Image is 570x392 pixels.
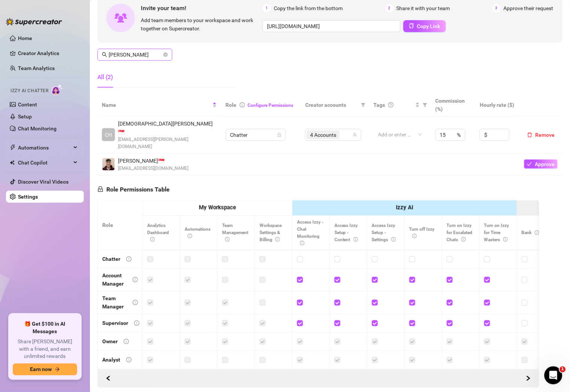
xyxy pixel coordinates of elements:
[240,102,245,108] span: info-circle
[102,373,114,385] button: Scroll Forward
[305,101,358,109] span: Creator accounts
[55,367,60,372] span: arrow-right
[141,3,263,13] span: Invite your team!
[397,4,450,12] span: Share it with your team
[133,277,138,283] span: info-circle
[526,376,531,381] span: right
[13,321,77,335] span: 🎁 Get $100 in AI Messages
[412,234,417,238] span: info-circle
[102,101,211,109] span: Name
[133,300,138,305] span: info-circle
[102,356,120,364] div: Analyst
[102,338,118,346] div: Owner
[106,376,111,381] span: left
[18,102,37,108] a: Content
[18,194,38,200] a: Settings
[105,131,112,139] span: CH
[484,223,509,242] span: Turn on Izzy for Time Wasters
[385,4,394,12] span: 2
[524,160,558,169] button: Approve
[97,186,103,192] span: lock
[409,23,414,28] span: copy
[503,237,508,242] span: info-circle
[102,272,127,288] div: Account Manager
[97,73,113,82] div: All (2)
[118,165,188,172] span: [EMAIL_ADDRESS][DOMAIN_NAME]
[527,132,533,138] span: delete
[109,51,162,59] input: Search members
[18,126,57,132] a: Chat Monitoring
[417,23,440,29] span: Copy Link
[431,94,475,117] th: Commission (%)
[18,157,71,169] span: Chat Copilot
[10,160,15,165] img: Chat Copilot
[18,65,55,71] a: Team Analytics
[30,367,52,373] span: Earn now
[18,142,71,154] span: Automations
[51,84,63,95] img: AI Chatter
[98,200,143,250] th: Role
[97,185,170,194] h5: Role Permissions Table
[102,158,115,171] img: Dan
[307,130,340,139] span: 4 Accounts
[536,132,555,138] span: Remove
[118,136,217,150] span: [EMAIL_ADDRESS][PERSON_NAME][DOMAIN_NAME]
[102,319,128,328] div: Supervisor
[102,52,107,57] span: search
[396,204,413,211] strong: Izzy AI
[360,99,367,111] span: filter
[13,364,77,376] button: Earn nowarrow-right
[126,358,131,363] span: info-circle
[13,338,77,361] span: Share [PERSON_NAME] with a friend, and earn unlimited rewards
[275,237,280,242] span: info-circle
[560,367,566,373] span: 1
[188,234,192,238] span: info-circle
[535,230,539,235] span: info-circle
[10,87,48,94] span: Izzy AI Chatter
[260,223,282,242] span: Workspace Settings & Billing
[447,223,473,242] span: Turn on Izzy for Escalated Chats
[222,223,248,242] span: Team Management
[492,4,501,12] span: 3
[18,114,32,120] a: Setup
[277,133,282,137] span: lock
[226,102,237,108] span: Role
[334,223,358,242] span: Access Izzy Setup - Content
[102,295,127,311] div: Team Manager
[374,101,385,109] span: Tags
[126,257,131,262] span: info-circle
[97,94,221,117] th: Name
[10,145,16,151] span: thunderbolt
[118,120,217,136] span: [DEMOGRAPHIC_DATA][PERSON_NAME] 🇸🇬
[118,157,188,165] span: [PERSON_NAME] 🇸🇬
[475,94,519,117] th: Hourly rate ($)
[372,223,396,242] span: Access Izzy Setup - Settings
[524,130,558,139] button: Remove
[461,237,466,242] span: info-circle
[545,367,563,385] iframe: Intercom live chat
[297,220,324,246] span: Access Izzy - Chat Monitoring
[18,35,32,41] a: Home
[354,237,358,242] span: info-circle
[300,241,304,245] span: info-circle
[403,20,446,32] button: Copy Link
[353,133,357,137] span: team
[6,18,62,25] img: logo-BBDzfeDw.svg
[421,99,429,111] span: filter
[18,47,78,59] a: Creator Analytics
[361,103,366,107] span: filter
[185,227,210,239] span: Automations
[163,52,168,57] button: close-circle
[134,321,139,326] span: info-circle
[527,162,532,167] span: check
[423,103,427,107] span: filter
[124,339,129,344] span: info-circle
[102,255,120,263] div: Chatter
[150,237,155,242] span: info-circle
[225,237,230,242] span: info-circle
[199,204,236,211] strong: My Workspace
[522,230,539,235] span: Bank
[504,4,554,12] span: Approve their request
[391,237,396,242] span: info-circle
[248,103,294,108] a: Configure Permissions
